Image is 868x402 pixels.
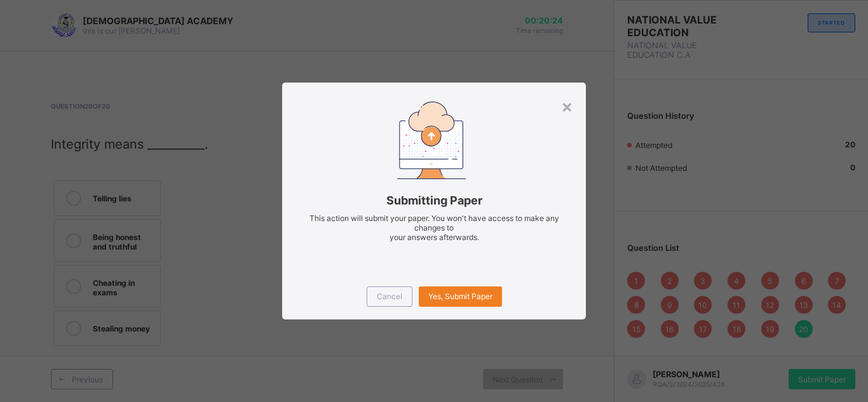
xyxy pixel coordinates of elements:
[377,291,402,301] span: Cancel
[561,95,573,117] div: ×
[397,102,466,178] img: submitting-paper.7509aad6ec86be490e328e6d2a33d40a.svg
[309,213,559,242] span: This action will submit your paper. You won't have access to make any changes to your answers aft...
[428,291,492,301] span: Yes, Submit Paper
[301,194,567,207] span: Submitting Paper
